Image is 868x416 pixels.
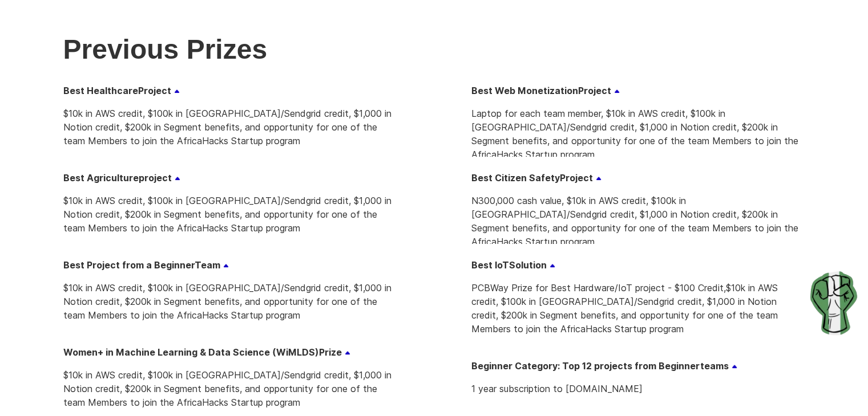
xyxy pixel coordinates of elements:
p: $10k in AWS credit, $100k in [GEOGRAPHIC_DATA]/Sendgrid credit, $1,000 in Notion credit, $200k in... [63,194,397,235]
img: End Police Brutality in Nigeria [805,267,862,340]
span: teams [700,360,737,372]
p: PCBWay Prize for Best Hardware/IoT project - $100 Credit,$10k in AWS credit, $100k in [GEOGRAPHIC... [471,281,805,336]
h3: Best Project from a Beginner [63,258,229,272]
button: Best Web MonetizationProject [471,84,620,97]
p: Laptop for each team member, $10k in AWS credit, $100k in [GEOGRAPHIC_DATA]/Sendgrid credit, $1,0... [471,107,805,161]
button: Best Project from a BeginnerTeam [63,258,229,272]
h1: Previous Prizes [63,34,805,66]
p: $10k in AWS credit, $100k in [GEOGRAPHIC_DATA]/Sendgrid credit, $1,000 in Notion credit, $200k in... [63,368,397,409]
h3: Women+ in Machine Learning & Data Science (WiMLDS) [63,345,350,359]
span: Project [560,172,601,183]
h3: Best IoT [471,258,555,272]
span: Solution [509,259,555,271]
span: project [139,172,180,183]
h3: Beginner Category: Top 12 projects from Beginner [471,359,737,373]
p: $10k in AWS credit, $100k in [GEOGRAPHIC_DATA]/Sendgrid credit, $1,000 in Notion credit, $200k in... [63,107,397,148]
span: Project [138,85,180,96]
h3: Best Healthcare [63,84,180,97]
span: Prize [319,346,350,358]
h3: Best Citizen Safety [471,171,601,185]
button: Women+ in Machine Learning & Data Science (WiMLDS)Prize [63,345,350,359]
button: Best IoTSolution [471,258,555,272]
p: $10k in AWS credit, $100k in [GEOGRAPHIC_DATA]/Sendgrid credit, $1,000 in Notion credit, $200k in... [63,281,397,322]
p: N300,000 cash value, $10k in AWS credit, $100k in [GEOGRAPHIC_DATA]/Sendgrid credit, $1,000 in No... [471,194,805,248]
p: 1 year subscription to [DOMAIN_NAME] [471,382,805,395]
button: Beginner Category: Top 12 projects from Beginnerteams [471,359,737,373]
button: Best Citizen SafetyProject [471,171,601,185]
h3: Best Web Monetization [471,84,620,97]
span: Project [578,85,620,96]
h3: Best Agriculture [63,171,180,185]
button: Best HealthcareProject [63,84,180,97]
span: Team [195,259,229,271]
button: Best Agricultureproject [63,171,180,185]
